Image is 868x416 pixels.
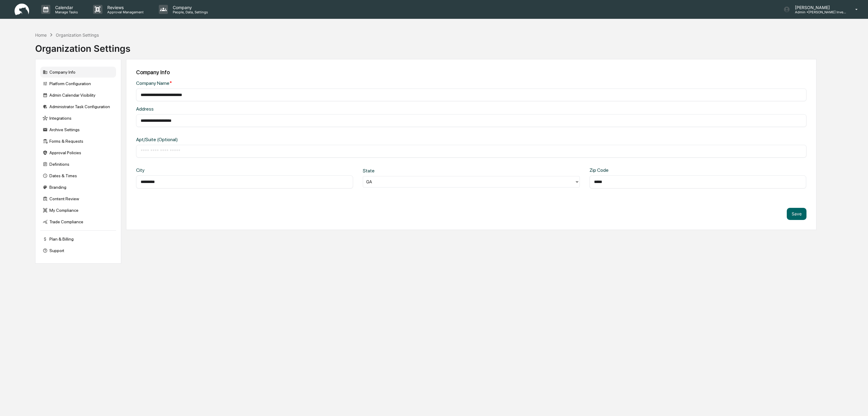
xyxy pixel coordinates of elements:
[40,159,116,170] div: Definitions
[136,69,806,75] div: Company Info
[102,10,147,14] p: Approval Management
[40,113,116,124] div: Integrations
[50,5,81,10] p: Calendar
[363,168,460,174] div: State
[136,167,234,173] div: City
[35,32,47,38] div: Home
[15,4,29,15] img: logo
[40,78,116,89] div: Platform Configuration
[136,80,438,86] div: Company Name
[40,147,116,158] div: Approval Policies
[790,10,846,14] p: Admin • [PERSON_NAME] Investment Advisory
[40,101,116,112] div: Administrator Task Configuration
[40,234,116,245] div: Plan & Billing
[102,5,147,10] p: Reviews
[849,396,865,412] iframe: Open customer support
[50,10,81,14] p: Manage Tasks
[56,32,99,38] div: Organization Settings
[40,182,116,193] div: Branding
[40,67,116,78] div: Company Info
[40,170,116,181] div: Dates & Times
[136,137,438,142] div: Apt/Suite (Optional)
[787,208,806,220] button: Save
[136,106,438,112] div: Address
[40,90,116,101] div: Admin Calendar Visibility
[40,124,116,135] div: Archive Settings
[40,205,116,216] div: My Compliance
[790,5,846,10] p: [PERSON_NAME]
[35,38,130,54] div: Organization Settings
[168,10,211,14] p: People, Data, Settings
[589,167,687,173] div: Zip Code
[40,216,116,227] div: Trade Compliance
[168,5,211,10] p: Company
[40,245,116,256] div: Support
[40,193,116,204] div: Content Review
[40,136,116,147] div: Forms & Requests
